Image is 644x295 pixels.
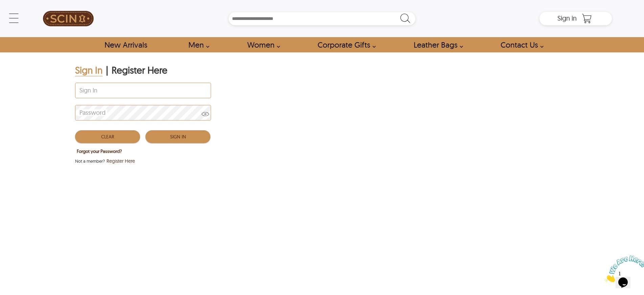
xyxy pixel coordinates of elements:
[602,253,644,285] iframe: chat widget
[106,64,108,76] div: |
[310,37,379,52] a: Shop Leather Corporate Gifts
[557,14,577,22] span: Sign in
[557,16,577,22] a: Sign in
[75,64,102,76] div: Sign In
[493,37,547,52] a: contact-us
[112,64,167,76] div: Register Here
[145,130,210,143] button: Sign In
[75,130,140,143] button: Clear
[160,168,241,181] iframe: fb:login_button Facebook Social Plugin
[239,37,284,52] a: Shop Women Leather Jackets
[72,167,160,182] iframe: Sign in with Google Button
[43,3,94,34] img: SCIN
[32,3,105,34] a: SCIN
[406,37,467,52] a: Shop Leather Bags
[3,3,45,29] img: Chat attention grabber
[97,37,155,52] a: Shop New Arrivals
[75,158,105,164] span: Not a member?
[181,37,213,52] a: shop men's leather jackets
[75,147,123,156] button: Forgot your Password?
[107,158,135,164] span: Register Here
[580,14,594,24] a: Shopping Cart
